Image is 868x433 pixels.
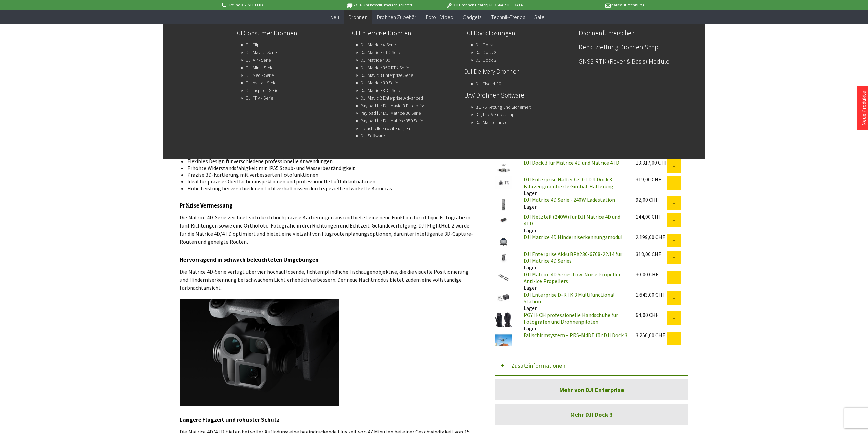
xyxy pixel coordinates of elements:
div: Lager [518,291,630,311]
img: DJI Enterprise Akku BPX230-6768-22.14 für DJI Matrice 4D Series [495,251,512,263]
a: Mehr DJI Dock 3 [495,404,688,425]
a: Technik-Trends [486,10,530,24]
a: DJI Matrice 350 RTK Serie [360,63,409,72]
span: Gadgets [463,14,481,20]
img: DJI Matrice 4D Series Low-Noise Propeller - Anti-lce Propellers [495,271,512,284]
div: Lager [518,196,630,210]
a: DJI Dock [475,40,493,49]
div: 64,00 CHF [636,311,667,318]
img: PGYTECH professionelle Handschuhe für Fotografen und Drohnenpiloten [495,311,512,328]
a: DJI Matrice 30 Serie [360,78,398,87]
img: Matrice-4D_1 [180,299,339,406]
div: Lager [518,251,630,271]
p: Hotline 032 511 11 03 [220,1,326,9]
a: Mehr von DJI Enterprise [495,379,688,400]
a: DJI Dock Lösungen [464,27,573,39]
a: DJI Enterprise D-RTK 3 Multifunctional Station [524,291,615,305]
a: GNSS RTK (Rover & Basis) Module [579,56,688,67]
a: DJI Dock 2 [475,48,496,57]
a: DJI Matrice 4TD Serie [360,48,401,57]
a: DJI Flip [245,40,260,49]
span: Technik-Trends [491,14,525,20]
a: DJI Consumer Drohnen [234,27,343,39]
a: DJI Delivery Drohnen [464,66,573,77]
li: Flexibles Design für verschiedene professionelle Anwendungen [187,158,469,165]
a: DJI Matrice 4D Serie - 240W Ladestation [524,196,615,203]
a: Payload für DJI Matrice 30 Serie [360,108,421,118]
a: DJI Mini - Serie [245,63,273,72]
img: DJI Matrice 4D Serie - 240W Ladestation [495,196,512,213]
div: 144,00 CHF [636,213,667,220]
a: Rehkitzrettung Drohnen Shop [579,41,688,53]
a: Neue Produkte [860,91,867,126]
a: DJI Avata - Serie [245,78,276,87]
div: 92,00 CHF [636,196,667,203]
h3: Präzise Vermessung [180,201,475,210]
a: DJI Matrice 400 [360,55,390,65]
div: 1.643,00 CHF [636,291,667,298]
a: Gadgets [458,10,486,24]
div: Lager [518,271,630,291]
a: DJI Enterprise Drohnen [349,27,458,39]
a: Sale [530,10,549,24]
li: Hohe Leistung bei verschiedenen Lichtverhältnissen durch speziell entwickelte Kameras [187,185,469,192]
img: DJI Netzteil (240W) für DJI Matrice 4D und 4TD [495,213,512,226]
a: DJI Dock 3 [475,55,496,65]
a: Neu [325,10,344,24]
a: DJI Dock 3 für Matrice 4D und Matrice 4TD [524,159,619,166]
a: DJI Neo - Serie [245,70,274,80]
a: DJI Mavic 3 Enterprise Serie [360,70,413,80]
a: DJI Matrice 3D - Serie [360,86,401,95]
img: DJI Matrice 4D Hinderniserkennungsmodul [495,234,512,251]
li: Erhöhte Widerstandsfähigkeit mit IP55 Staub- und Wasserbeständigkeit [187,165,469,171]
a: Drohnen [344,10,372,24]
a: DJI Matrice 4D Hinderniserkennungsmodul [524,234,623,240]
div: Lager [518,213,630,234]
a: DJI Software [360,131,385,140]
a: Industrielle Erweiterungen [360,124,410,133]
span: Neu [330,14,339,20]
img: DJI Dock 3 für Matrice 4D und Matrice 4TD [495,159,512,176]
a: DJI Matrice 4D Series Low-Noise Propeller - Anti-lce Propellers [524,271,624,284]
a: Fallschirmsystem – PRS-M4DT für DJI Dock 3 [524,332,627,339]
a: DJI Flycart 30 [475,79,501,88]
span: Foto + Video [426,14,453,20]
div: Lager [518,311,630,332]
div: 3.250,00 CHF [636,332,667,339]
img: DJI Enterprise D-RTK 3 Multifunctional Station [495,291,512,304]
div: 30,00 CHF [636,271,667,278]
a: DJI Enterprise Halter CZ-01 DJI Dock 3 Fahrzeugmontierte Gimbal-Halterung [524,176,613,190]
li: Präzise 3D-Kartierung mit verbesserten Fotofunktionen [187,171,469,178]
button: Zusatzinformationen [495,355,688,376]
a: DJI Inspire - Serie [245,86,278,95]
span: Drohnen [349,14,368,20]
h3: Längere Flugzeit und robuster Schutz [180,415,475,424]
a: DJI FPV - Serie [245,93,273,103]
a: BORS Rettung und Sicherheit [475,102,531,112]
a: UAV Drohnen Software [464,89,573,101]
a: PGYTECH professionelle Handschuhe für Fotografen und Drohnenpiloten [524,311,618,325]
div: 318,00 CHF [636,251,667,257]
a: DJI Netzteil (240W) für DJI Matrice 4D und 4TD [524,213,620,227]
a: DJI Matrice 4 Serie [360,40,396,49]
p: Die Matrice 4D-Serie zeichnet sich durch hochpräzise Kartierungen aus und bietet eine neue Funkti... [180,213,475,246]
a: DJI Maintenance [475,117,507,127]
a: DJI Enterprise Akku BPX230-6768-22.14 für DJI Matrice 4D Series [524,251,622,264]
p: Kauf auf Rechnung [538,1,644,9]
p: Die Matrice 4D-Serie verfügt über vier hochauflösende, lichtempfindliche Fischaugenobjektive, die... [180,267,475,292]
div: Lager [518,176,630,196]
a: Payload für DJI Matrice 350 Serie [360,116,423,125]
div: 2.199,00 CHF [636,234,667,240]
li: Ideal für präzise Oberflächeninspektionen und professionelle Luftbildaufnahmen [187,178,469,185]
img: DJI Enterprise Halter CZ-01 DJI Dock 3 Fahrzeugmontierte Gimbal-Halterung [495,176,512,189]
a: DJI Mavic 2 Enterprise Advanced [360,93,423,103]
a: Payload für DJI Mavic 3 Enterprise [360,101,425,110]
span: Sale [534,14,545,20]
a: Foto + Video [421,10,458,24]
div: 13.317,00 CHF [636,159,667,166]
p: Bis 16 Uhr bestellt, morgen geliefert. [326,1,432,9]
span: Drohnen Zubehör [377,14,416,20]
a: DJI Mavic - Serie [245,48,277,57]
a: Digitale Vermessung [475,110,514,119]
h3: Hervorragend in schwach beleuchteten Umgebungen [180,255,475,264]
